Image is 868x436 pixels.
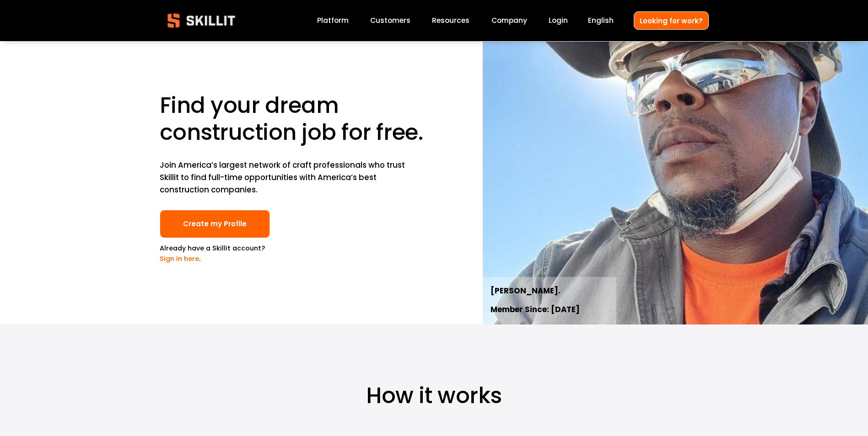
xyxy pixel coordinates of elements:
[549,15,568,27] a: Login
[160,254,199,263] a: Sign in here
[634,11,709,29] a: Looking for work?
[160,382,709,409] h1: How it works
[432,15,469,26] span: Resources
[491,303,580,317] strong: Member Since: [DATE]
[491,15,527,27] a: Company
[588,15,614,26] span: English
[491,285,561,298] strong: [PERSON_NAME].
[432,15,469,27] a: folder dropdown
[588,15,614,27] div: language picker
[160,92,431,146] h1: Find your dream construction job for free.
[317,15,349,27] a: Platform
[160,243,270,264] p: Already have a Skillit account? .
[370,15,410,27] a: Customers
[160,210,270,239] a: Create my Profile
[160,159,409,196] p: Join America’s largest network of craft professionals who trust Skillit to find full-time opportu...
[160,7,243,34] img: Skillit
